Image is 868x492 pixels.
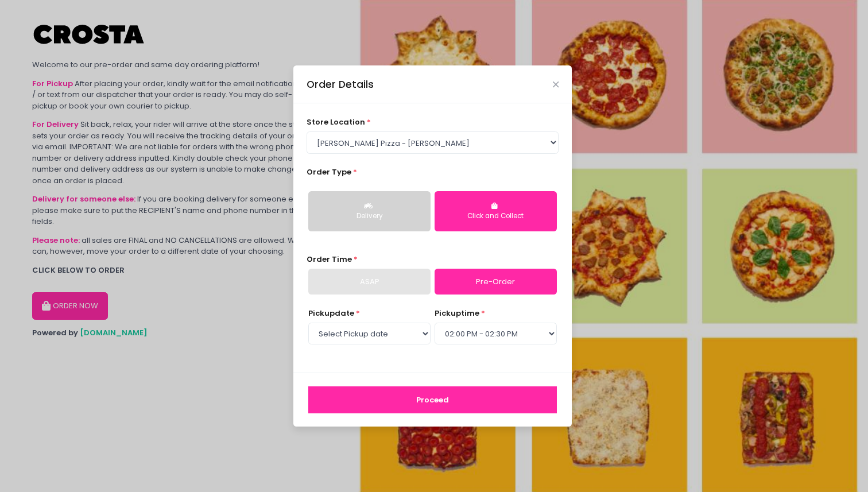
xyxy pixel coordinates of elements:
[307,254,352,265] span: Order Time
[435,308,479,319] span: pickup time
[308,386,557,414] button: Proceed
[308,308,354,319] span: Pickup date
[435,269,557,295] a: Pre-Order
[316,211,423,222] div: Delivery
[443,211,549,222] div: Click and Collect
[308,191,431,231] button: Delivery
[307,117,365,127] span: store location
[307,166,351,177] span: Order Type
[553,82,559,87] button: Close
[307,77,374,92] div: Order Details
[435,191,557,231] button: Click and Collect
